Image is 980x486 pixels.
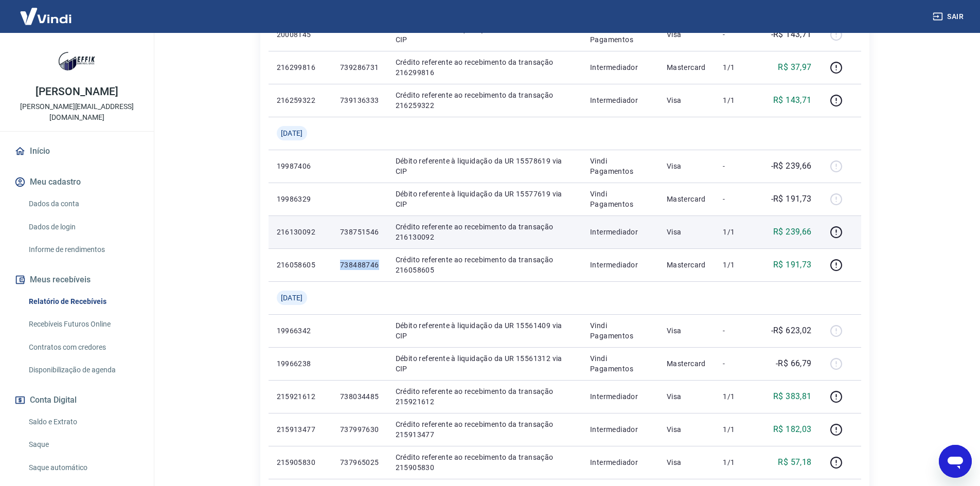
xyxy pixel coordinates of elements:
p: Vindi Pagamentos [590,156,650,176]
a: Início [12,140,141,163]
p: Intermediador [590,391,650,402]
p: -R$ 191,73 [771,193,812,205]
p: 1/1 [723,95,753,105]
p: 1/1 [723,260,753,270]
a: Dados da conta [25,193,141,214]
p: - [723,161,753,171]
p: 216058605 [277,260,324,270]
p: 215905830 [277,457,324,467]
p: - [723,358,753,369]
button: Meus recebíveis [12,268,141,291]
p: -R$ 623,02 [771,325,812,337]
p: 738751546 [340,227,379,237]
p: Visa [667,457,707,467]
span: [DATE] [281,128,303,138]
p: 1/1 [723,62,753,73]
p: R$ 57,18 [778,456,811,469]
p: 1/1 [723,424,753,435]
p: - [723,194,753,204]
p: 19966238 [277,358,324,369]
p: -R$ 239,66 [771,160,812,172]
a: Disponibilização de agenda [25,359,141,381]
p: Visa [667,391,707,402]
p: [PERSON_NAME] [35,86,118,97]
p: Débito referente à liquidação da UR 15561312 via CIP [396,353,574,374]
p: R$ 239,66 [773,226,812,238]
p: 20008145 [277,29,324,40]
p: Débito referente à liquidação da UR 15577619 via CIP [396,189,574,209]
p: - [723,29,753,40]
button: Sair [931,7,968,26]
p: Visa [667,95,707,105]
p: Débito referente à liquidação da UR 15561409 via CIP [396,320,574,341]
p: Crédito referente ao recebimento da transação 215905830 [396,452,574,473]
p: Visa [667,326,707,336]
p: 215913477 [277,424,324,435]
a: Informe de rendimentos [25,239,141,260]
p: Visa [667,227,707,237]
p: -R$ 66,79 [776,357,812,370]
img: 25489869-d7d1-4209-91d1-72ab6d31093b.jpeg [57,41,98,82]
p: 738034485 [340,391,379,402]
p: 1/1 [723,391,753,402]
p: Crédito referente ao recebimento da transação 215921612 [396,386,574,407]
p: [PERSON_NAME][EMAIL_ADDRESS][DOMAIN_NAME] [8,101,146,123]
p: Débito referente à liquidação da UR 15595640 via CIP [396,24,574,45]
p: Intermediador [590,260,650,270]
p: Crédito referente ao recebimento da transação 215913477 [396,419,574,440]
button: Meu cadastro [12,171,141,193]
a: Saque [25,434,141,455]
img: Vindi [12,1,79,32]
p: Intermediador [590,457,650,467]
p: 737997630 [340,424,379,435]
p: R$ 143,71 [773,94,812,106]
p: Mastercard [667,260,707,270]
p: 19987406 [277,161,324,171]
button: Conta Digital [12,389,141,411]
p: 215921612 [277,391,324,402]
a: Recebíveis Futuros Online [25,314,141,335]
p: Crédito referente ao recebimento da transação 216058605 [396,255,574,275]
p: 216299816 [277,62,324,73]
p: Intermediador [590,62,650,73]
p: 739286731 [340,62,379,73]
p: -R$ 143,71 [771,28,812,41]
p: Intermediador [590,424,650,435]
p: 1/1 [723,457,753,467]
p: R$ 191,73 [773,259,812,271]
p: Mastercard [667,62,707,73]
p: 19986329 [277,194,324,204]
p: Intermediador [590,95,650,105]
p: 216259322 [277,95,324,105]
p: 216130092 [277,227,324,237]
p: Intermediador [590,227,650,237]
p: Visa [667,29,707,40]
p: 739136333 [340,95,379,105]
a: Dados de login [25,217,141,238]
p: Vindi Pagamentos [590,189,650,209]
a: Saldo e Extrato [25,411,141,433]
span: [DATE] [281,293,303,303]
p: R$ 383,81 [773,390,812,403]
p: Crédito referente ao recebimento da transação 216299816 [396,57,574,78]
p: Visa [667,161,707,171]
p: - [723,326,753,336]
p: Vindi Pagamentos [590,24,650,45]
a: Saque automático [25,457,141,478]
p: Mastercard [667,194,707,204]
p: 19966342 [277,326,324,336]
p: Vindi Pagamentos [590,353,650,374]
iframe: Botão para abrir a janela de mensagens [939,445,972,478]
p: 737965025 [340,457,379,467]
a: Contratos com credores [25,337,141,358]
a: Relatório de Recebíveis [25,291,141,312]
p: Débito referente à liquidação da UR 15578619 via CIP [396,156,574,176]
p: 1/1 [723,227,753,237]
p: R$ 37,97 [778,61,811,74]
p: Crédito referente ao recebimento da transação 216259322 [396,90,574,111]
p: Vindi Pagamentos [590,320,650,341]
p: 738488746 [340,260,379,270]
p: Visa [667,424,707,435]
p: R$ 182,03 [773,423,812,436]
p: Mastercard [667,358,707,369]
